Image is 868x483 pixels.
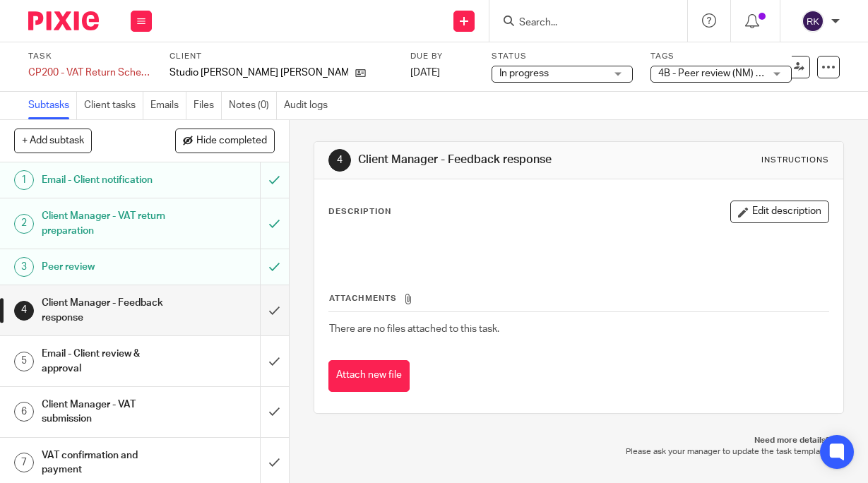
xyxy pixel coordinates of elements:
[658,68,769,78] span: 4B - Peer review (NM) + 1
[42,292,178,328] h1: Client Manager - Feedback response
[14,453,34,472] div: 7
[328,435,830,446] p: Need more details?
[328,206,391,217] p: Description
[42,205,178,241] h1: Client Manager - VAT return preparation
[28,66,152,80] div: CP200 - VAT Return Schedule 2 - Feb/May/Aug/Nov
[410,68,440,78] span: [DATE]
[14,170,34,190] div: 1
[28,51,152,62] label: Task
[194,92,222,119] a: Files
[42,256,178,278] h1: Peer review
[329,294,397,302] span: Attachments
[229,92,277,119] a: Notes (0)
[328,446,830,458] p: Please ask your manager to update the task template.
[329,324,499,334] span: There are no files attached to this task.
[170,66,348,80] p: Studio [PERSON_NAME] [PERSON_NAME] Ltd
[175,129,275,153] button: Hide completed
[42,394,178,430] h1: Client Manager - VAT submission
[650,51,792,62] label: Tags
[150,92,186,119] a: Emails
[84,92,143,119] a: Client tasks
[14,129,92,153] button: + Add subtask
[761,155,829,166] div: Instructions
[14,352,34,371] div: 5
[802,10,824,32] img: svg%3E
[14,214,34,234] div: 2
[328,360,410,392] button: Attach new file
[14,402,34,422] div: 6
[410,51,474,62] label: Due by
[730,201,829,223] button: Edit description
[328,149,351,172] div: 4
[28,92,77,119] a: Subtasks
[196,136,267,147] span: Hide completed
[358,153,609,167] h1: Client Manager - Feedback response
[42,445,178,481] h1: VAT confirmation and payment
[284,92,335,119] a: Audit logs
[499,68,549,78] span: In progress
[42,343,178,379] h1: Email - Client review & approval
[170,51,393,62] label: Client
[492,51,633,62] label: Status
[42,169,178,191] h1: Email - Client notification
[28,11,99,30] img: Pixie
[14,301,34,321] div: 4
[518,17,645,30] input: Search
[14,257,34,277] div: 3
